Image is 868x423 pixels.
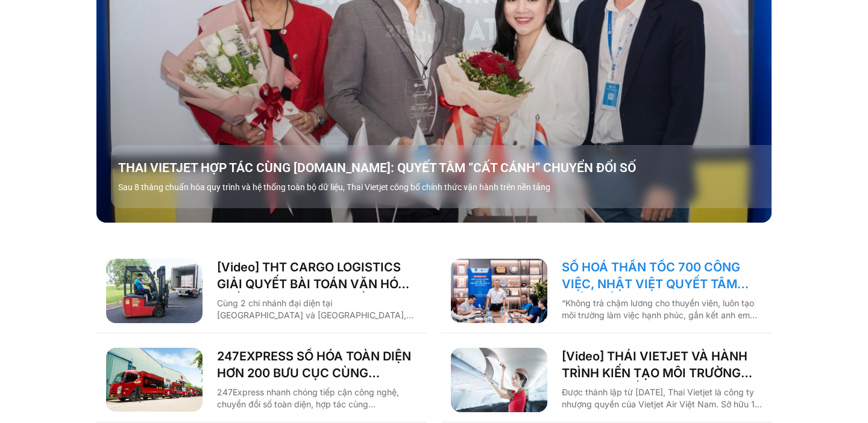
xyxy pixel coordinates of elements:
p: Cùng 2 chi nhánh đại diện tại [GEOGRAPHIC_DATA] và [GEOGRAPHIC_DATA], THT Cargo Logistics là một ... [217,297,417,321]
img: Thai VietJet chuyển đổi số cùng Basevn [451,348,547,412]
p: “Không trả chậm lương cho thuyền viên, luôn tạo môi trường làm việc hạnh phúc, gắn kết anh em tàu... [562,297,762,321]
a: 247EXPRESS SỐ HÓA TOÀN DIỆN HƠN 200 BƯU CỤC CÙNG [DOMAIN_NAME] [217,348,417,381]
a: THAI VIETJET HỢP TÁC CÙNG [DOMAIN_NAME]: QUYẾT TÂM “CẤT CÁNH” CHUYỂN ĐỔI SỐ [118,159,779,176]
p: 247Express nhanh chóng tiếp cận công nghệ, chuyển đổi số toàn diện, hợp tác cùng [DOMAIN_NAME] để... [217,386,417,410]
p: Sau 8 tháng chuẩn hóa quy trình và hệ thống toàn bộ dữ liệu, Thai Vietjet công bố chính thức vận ... [118,181,779,194]
a: [Video] THÁI VIETJET VÀ HÀNH TRÌNH KIẾN TẠO MÔI TRƯỜNG LÀM VIỆC SỐ CÙNG [DOMAIN_NAME] [562,348,762,381]
p: Được thành lập từ [DATE], Thai Vietjet là công ty nhượng quyền của Vietjet Air Việt Nam. Sở hữu 1... [562,386,762,410]
a: SỐ HOÁ THẦN TỐC 700 CÔNG VIỆC, NHẬT VIỆT QUYẾT TÂM “GẮN KẾT TÀU – BỜ” [562,259,762,292]
a: [Video] THT CARGO LOGISTICS GIẢI QUYẾT BÀI TOÁN VĂN HÓA NHẰM TĂNG TRƯỞNG BỀN VỮNG CÙNG BASE [217,259,417,292]
img: 247 express chuyển đổi số cùng base [106,348,203,412]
